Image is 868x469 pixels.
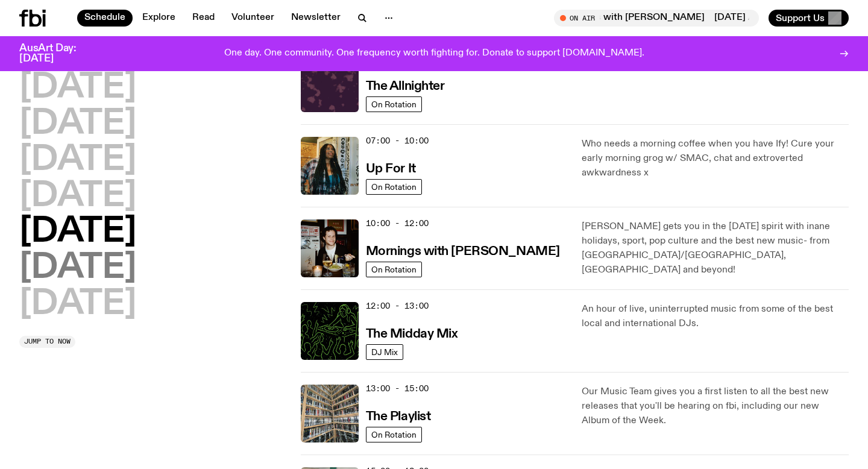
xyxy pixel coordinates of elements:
h3: Mornings with [PERSON_NAME] [366,245,560,258]
span: 12:00 - 13:00 [366,300,429,312]
a: Newsletter [284,10,348,27]
a: Volunteer [224,10,281,27]
a: DJ Mix [366,344,403,360]
h3: Up For It [366,163,416,175]
span: 13:00 - 15:00 [366,383,429,394]
button: [DATE] [19,107,136,141]
h3: The Playlist [366,411,431,423]
p: Who needs a morning coffee when you have Ify! Cure your early morning grog w/ SMAC, chat and extr... [582,137,849,180]
img: Ify - a Brown Skin girl with black braided twists, looking up to the side with her tongue stickin... [301,137,359,195]
button: Support Us [769,10,849,27]
p: Our Music Team gives you a first listen to all the best new releases that you'll be hearing on fb... [582,385,849,428]
p: An hour of live, uninterrupted music from some of the best local and international DJs. [582,302,849,331]
p: [PERSON_NAME] gets you in the [DATE] spirit with inane holidays, sport, pop culture and the best ... [582,219,849,277]
a: On Rotation [366,96,422,112]
h3: AusArt Day: [DATE] [19,43,96,64]
h3: The Allnighter [366,80,445,93]
a: Read [185,10,222,27]
button: [DATE] [19,215,136,249]
span: On Rotation [371,430,417,439]
a: On Rotation [366,427,422,442]
button: [DATE] [19,288,136,321]
button: [DATE] [19,251,136,285]
span: 10:00 - 12:00 [366,218,429,229]
img: Sam blankly stares at the camera, brightly lit by a camera flash wearing a hat collared shirt and... [301,219,359,277]
a: Explore [135,10,183,27]
a: Schedule [77,10,133,27]
button: [DATE] [19,143,136,177]
span: On Rotation [371,99,417,109]
span: 07:00 - 10:00 [366,135,429,146]
button: [DATE] [19,180,136,213]
img: A corner shot of the fbi music library [301,385,359,442]
button: Jump to now [19,336,75,348]
button: [DATE] [19,71,136,105]
a: On Rotation [366,262,422,277]
button: On Air[DATE] Arvos with [PERSON_NAME][DATE] Arvos with [PERSON_NAME] [554,10,759,27]
span: Jump to now [24,338,71,345]
span: On Rotation [371,182,417,191]
a: The Allnighter [366,78,445,93]
a: The Midday Mix [366,326,458,341]
span: Support Us [776,13,825,24]
h3: The Midday Mix [366,328,458,341]
span: On Rotation [371,265,417,274]
a: On Rotation [366,179,422,195]
a: Up For It [366,160,416,175]
p: One day. One community. One frequency worth fighting for. Donate to support [DOMAIN_NAME]. [224,48,644,59]
span: DJ Mix [371,347,398,356]
a: The Playlist [366,408,431,423]
a: Mornings with [PERSON_NAME] [366,243,560,258]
